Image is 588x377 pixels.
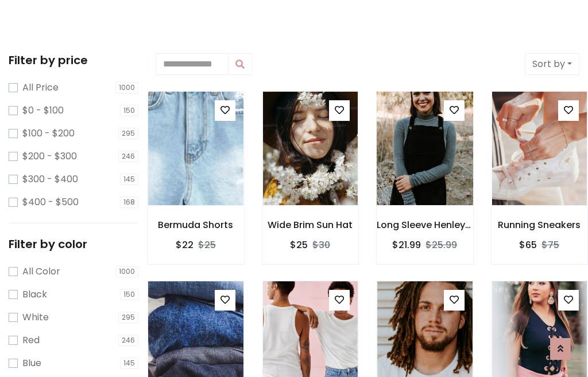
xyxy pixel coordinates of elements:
[22,127,75,140] label: $100 - $200
[519,239,537,250] h6: $65
[22,104,64,117] label: $0 - $100
[176,239,194,250] h6: $22
[541,238,559,252] del: $75
[22,265,60,278] label: All Color
[22,311,49,324] label: White
[492,219,588,230] h6: Running Sneakers
[120,174,138,185] span: 145
[9,53,138,67] h5: Filter by price
[118,335,138,346] span: 246
[120,197,138,208] span: 168
[198,238,216,252] del: $25
[22,195,79,209] label: $400 - $500
[118,312,138,323] span: 295
[22,150,77,163] label: $200 - $300
[120,289,138,300] span: 150
[148,219,244,230] h6: Bermuda Shorts
[120,358,138,369] span: 145
[115,266,138,277] span: 1000
[115,82,138,93] span: 1000
[22,333,40,347] label: Red
[290,239,308,250] h6: $25
[22,356,41,370] label: Blue
[9,237,138,251] h5: Filter by color
[525,53,579,75] button: Sort by
[312,238,330,252] del: $30
[377,219,473,230] h6: Long Sleeve Henley T-Shirt
[22,288,47,301] label: Black
[118,151,138,162] span: 246
[22,81,59,95] label: All Price
[120,105,138,116] span: 150
[425,238,457,252] del: $25.99
[392,239,421,250] h6: $21.99
[262,219,359,230] h6: Wide Brim Sun Hat
[22,172,78,186] label: $300 - $400
[118,128,138,139] span: 295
